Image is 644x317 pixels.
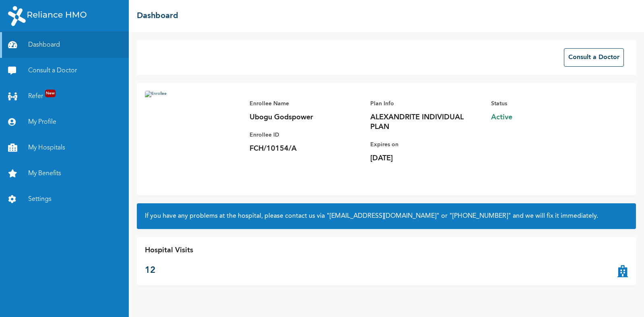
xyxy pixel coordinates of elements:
p: FCH/10154/A [250,144,362,153]
a: "[PHONE_NUMBER]" [449,213,511,219]
p: Hospital Visits [145,245,193,256]
p: Status [491,99,604,108]
img: RelianceHMO's Logo [8,6,87,26]
h2: If you have any problems at the hospital, please contact us via or and we will fix it immediately. [145,211,628,221]
p: Ubogu Godspower [250,112,362,122]
p: [DATE] [370,153,483,163]
span: New [45,90,56,97]
p: Plan Info [370,99,483,108]
button: Consult a Doctor [564,48,624,67]
p: Enrollee Name [250,99,362,108]
p: Expires on [370,140,483,149]
a: "[EMAIL_ADDRESS][DOMAIN_NAME]" [326,213,440,219]
span: Active [491,112,604,122]
p: Enrollee ID [250,130,362,140]
h2: Dashboard [137,10,178,22]
img: Enrollee [145,91,242,187]
p: ALEXANDRITE INDIVIDUAL PLAN [370,112,483,132]
p: 12 [145,264,193,277]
